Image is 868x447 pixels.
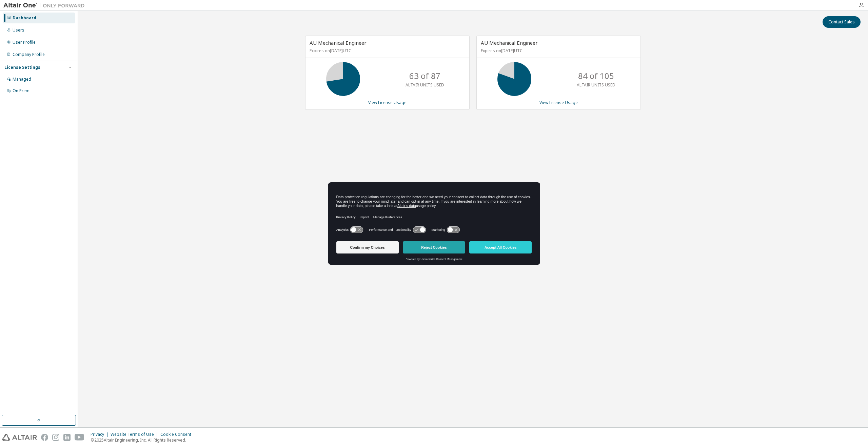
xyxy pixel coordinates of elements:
img: instagram.svg [52,434,59,441]
div: User Profile [13,40,36,45]
div: Users [13,27,24,33]
a: View License Usage [539,100,578,105]
div: Company Profile [13,52,45,57]
div: Cookie Consent [160,432,195,437]
img: linkedin.svg [63,434,71,441]
p: Expires on [DATE] UTC [310,48,463,54]
button: Contact Sales [823,16,861,28]
p: 84 of 105 [578,70,614,82]
span: AU Mechanical Engineer [310,39,367,46]
img: youtube.svg [75,434,84,441]
div: Website Terms of Use [111,432,160,437]
div: Dashboard [13,15,36,21]
p: ALTAIR UNITS USED [577,82,615,88]
img: facebook.svg [41,434,48,441]
a: View License Usage [368,100,407,105]
p: 63 of 87 [409,70,440,82]
img: Altair One [3,2,88,9]
img: altair_logo.svg [2,434,37,441]
div: Managed [13,77,31,82]
div: License Settings [4,65,40,70]
p: ALTAIR UNITS USED [406,82,444,88]
p: Expires on [DATE] UTC [481,48,635,54]
span: AU Mechanical Engineer [481,39,538,46]
div: Privacy [91,432,111,437]
p: © 2025 Altair Engineering, Inc. All Rights Reserved. [91,437,195,443]
div: On Prem [13,88,29,94]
